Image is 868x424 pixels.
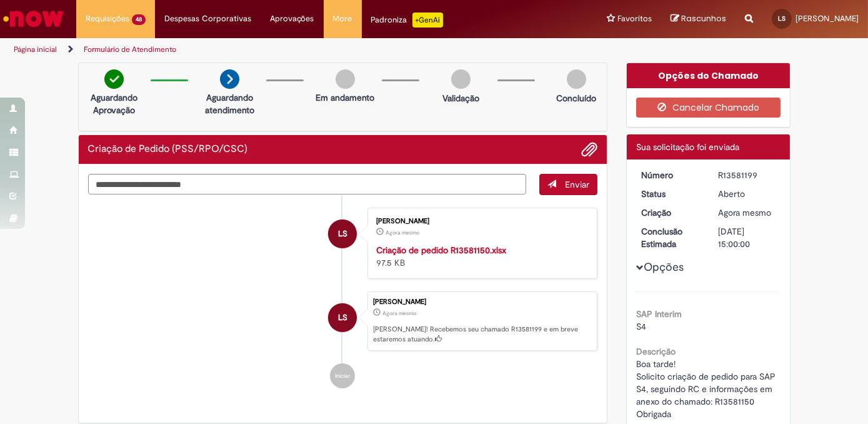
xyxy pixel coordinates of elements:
div: Padroniza [371,13,443,28]
a: Página inicial [14,44,57,54]
span: Enviar [565,179,589,190]
span: Agora mesmo [718,207,771,218]
span: LS [338,219,347,249]
span: LS [338,303,347,333]
button: Cancelar Chamado [636,98,781,118]
span: Rascunhos [681,13,726,24]
div: Lidiane Scotti Santos [328,303,357,332]
button: Adicionar anexos [581,141,597,158]
p: Concluído [556,92,596,104]
img: img-circle-grey.png [567,69,586,89]
span: 48 [132,14,146,25]
p: Aguardando atendimento [199,91,260,116]
span: S4 [636,321,646,332]
ul: Trilhas de página [9,38,569,61]
img: img-circle-grey.png [451,69,471,89]
time: 30/09/2025 12:14:22 [382,310,416,317]
a: Criação de pedido R13581150.xlsx [376,245,506,256]
div: Opções do Chamado [627,63,790,88]
span: Boa tarde! Solicito criação de pedido para SAP S4, seguindo RC e informações em anexo do chamado:... [636,358,778,420]
div: R13581199 [718,169,776,181]
div: 97.5 KB [376,244,584,269]
div: 30/09/2025 12:14:22 [718,206,776,219]
span: Agora mesmo [382,310,416,317]
span: Aprovações [270,13,314,25]
button: Enviar [539,174,597,195]
dt: Status [632,188,709,200]
p: [PERSON_NAME]! Recebemos seu chamado R13581199 e em breve estaremos atuando. [373,325,591,344]
time: 30/09/2025 12:14:16 [386,229,419,236]
textarea: Digite sua mensagem aqui... [88,174,527,194]
div: [PERSON_NAME] [376,218,584,225]
p: Validação [442,92,479,104]
h2: Criação de Pedido (PSS/RPO/CSC) Histórico de tíquete [88,144,248,155]
span: Despesas Corporativas [164,13,251,25]
span: Agora mesmo [386,229,419,236]
img: check-circle-green.png [104,69,124,89]
b: SAP Interim [636,308,682,320]
div: [DATE] 15:00:00 [718,225,776,250]
li: Lidiane Scotti Santos [88,291,598,351]
p: Aguardando Aprovação [84,91,144,116]
span: LS [778,14,786,23]
a: Rascunhos [671,13,726,25]
div: [PERSON_NAME] [373,298,591,306]
p: +GenAi [412,13,443,28]
span: Favoritos [617,13,652,25]
span: Sua solicitação foi enviada [636,141,739,153]
time: 30/09/2025 12:14:22 [718,207,771,218]
div: Aberto [718,188,776,200]
img: ServiceNow [1,6,66,31]
img: arrow-next.png [220,69,239,89]
dt: Conclusão Estimada [632,225,709,250]
span: More [333,13,352,25]
dt: Número [632,169,709,181]
b: Descrição [636,346,676,357]
div: Lidiane Scotti Santos [328,220,357,248]
dt: Criação [632,206,709,219]
img: img-circle-grey.png [336,69,355,89]
p: Em andamento [316,91,374,104]
span: [PERSON_NAME] [796,13,859,24]
a: Formulário de Atendimento [84,44,176,54]
ul: Histórico de tíquete [88,195,598,401]
span: Requisições [86,13,129,25]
